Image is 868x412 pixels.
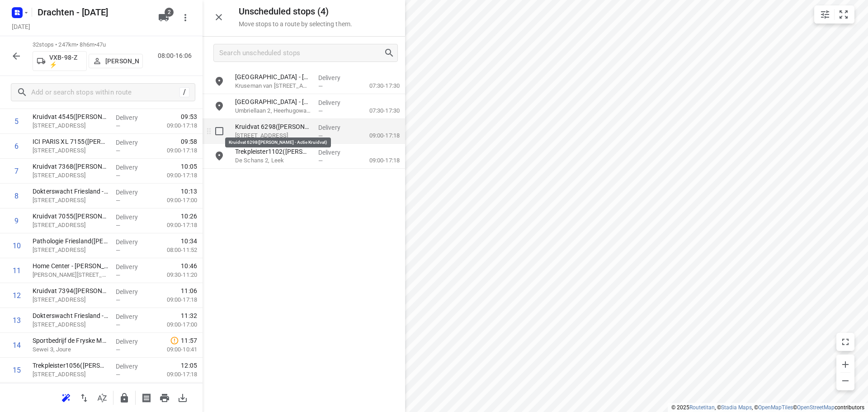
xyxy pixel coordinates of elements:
span: 47u [96,41,106,48]
span: Reoptimize route [57,393,75,402]
a: Routetitan [689,404,715,411]
span: — [116,322,120,328]
button: [PERSON_NAME] [89,54,143,68]
p: 09:00-17:00 [152,196,197,205]
p: 09:00-17:18 [355,156,400,165]
p: 09:00-17:18 [152,121,197,130]
span: 10:13 [181,187,197,196]
span: 10:34 [181,237,197,246]
span: 09:58 [181,137,197,146]
p: Delivery [318,73,352,82]
p: De Schans 2, Leek [235,156,311,165]
button: More [176,9,194,27]
p: Kruidvat 4545(A.S. Watson - Actie Kruidvat) [33,112,108,121]
p: Sportbedrijf de Fryske Marren(Janneke van der Meer) [33,336,108,345]
p: Pathologie Friesland(Hilde Strating) [33,237,108,246]
p: VXB-98-Z ⚡ [49,54,83,68]
span: Print route [156,393,174,402]
p: Delivery [116,312,149,321]
p: Delivery [116,163,149,172]
p: Delivery [116,213,149,222]
p: 09:00-10:41 [152,345,197,354]
p: ICI PARIS XL 7155(A.S. Watson - Actie ICI Paris) [33,137,108,146]
p: Kruidvat 7055(A.S. Watson - Actie Kruidvat) [33,212,108,221]
span: — [116,222,120,229]
p: Delivery [116,287,149,296]
p: Stadionplein 1, Leeuwarden [235,131,311,140]
p: 09:00-17:18 [355,131,400,140]
p: 09:00-17:18 [152,370,197,379]
h5: Rename [34,5,151,19]
p: Delivery [116,113,149,122]
span: — [318,83,323,90]
h5: Project date [8,21,34,32]
p: 09:30-11:20 [152,270,197,279]
p: Kruidvat 7368(A.S. Watson - Actie Kruidvat) [33,162,108,171]
div: small contained button group [814,5,854,24]
button: Fit zoom [835,5,853,24]
p: 32 stops • 247km • 8h6m [33,41,143,49]
input: Search unscheduled stops [219,46,384,60]
p: 09:00-17:18 [152,146,197,155]
p: 07:30-17:30 [355,81,400,90]
span: — [116,247,120,254]
p: Kruidvat 6298([PERSON_NAME] - Actie Kruidvat) [235,122,311,131]
span: 10:05 [181,162,197,171]
p: Delivery [116,262,149,271]
span: — [116,147,120,154]
div: 6 [14,142,19,151]
p: Delivery [318,123,352,132]
p: Delivery [116,138,149,147]
span: — [116,197,120,204]
div: Search [384,47,397,58]
p: Kruseman van Eltenweg 4, Alkmaar [235,81,311,90]
span: — [116,371,120,378]
p: Delivery [116,188,149,197]
p: [STREET_ADDRESS] [33,370,108,379]
p: Dokterswacht Friesland - Leeuwarden(Anita Boonstra) [33,187,108,196]
p: Delivery [318,98,352,107]
button: Close [210,8,228,26]
span: 11:57 [181,336,197,345]
p: Trekpleister1102([PERSON_NAME] - Actie Trekpleister) [235,147,311,156]
div: 15 [13,366,21,374]
p: Sewei 3, Joure [33,345,108,354]
a: Stadia Maps [721,404,752,411]
p: 08:00-16:06 [158,51,195,61]
span: 11:32 [181,311,197,320]
p: Home Center - Kapenga Wonen(Nathali Habekothe) [33,261,108,270]
button: 2 [155,9,173,27]
span: 10:26 [181,212,197,221]
p: 07:30-17:30 [355,106,400,115]
div: 14 [13,341,21,350]
p: Talland College - Alkmaar(Robert van Heumen) [235,72,311,81]
p: Jelsumerstraat 6a, Leeuwarden [33,246,108,255]
p: Delivery [318,148,352,157]
li: © 2025 , © , © © contributors [671,404,864,411]
p: 09:00-17:18 [152,221,197,230]
h5: Unscheduled stops ( 4 ) [239,6,352,17]
button: VXB-98-Z ⚡ [33,51,87,71]
p: 09:00-17:18 [152,295,197,304]
div: / [179,87,189,97]
span: 09:53 [181,112,197,121]
a: OpenMapTiles [758,404,793,411]
div: 7 [14,167,19,175]
p: 09:00-17:18 [152,171,197,180]
span: Download route [174,393,192,402]
p: [STREET_ADDRESS] [33,320,108,329]
span: — [318,157,323,164]
p: 08:00-11:52 [152,246,197,255]
p: Trekpleister1056(A.S. Watson - Actie Trekpleister) [33,361,108,370]
p: Kruidvat 7394(A.S. Watson - Actie Kruidvat) [33,286,108,295]
span: Reverse route [75,393,93,402]
p: Wirdumerdijk 12, Leeuwarden [33,146,108,155]
p: Dokterswacht Friesland - Sneek(Anita Boonstra) [33,311,108,320]
p: Delivery [116,337,149,346]
span: — [116,346,120,353]
div: 11 [13,266,21,275]
div: 13 [13,316,21,325]
span: 11:06 [181,286,197,295]
p: 09:00-17:00 [152,320,197,329]
p: Delivery [116,237,149,246]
